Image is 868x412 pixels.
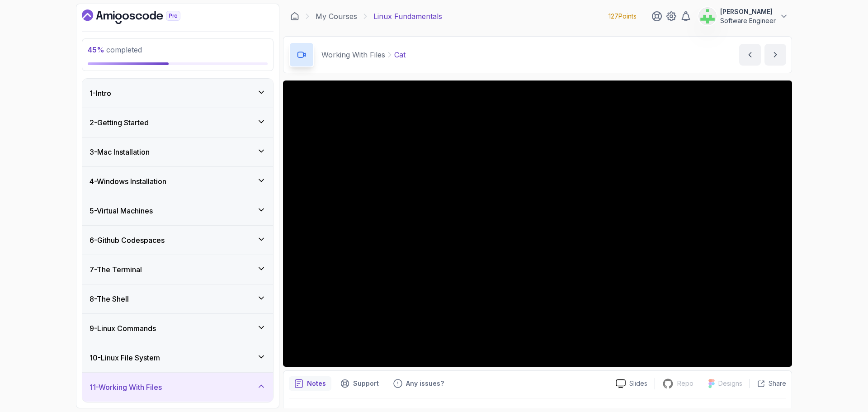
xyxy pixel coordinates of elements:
iframe: To enrich screen reader interactions, please activate Accessibility in Grammarly extension settings [283,81,792,367]
button: 11-Working With Files [82,373,273,402]
button: user profile image[PERSON_NAME]Software Engineer [698,7,788,25]
button: 8-The Shell [82,284,273,313]
img: user profile image [699,8,716,25]
span: completed [88,45,142,54]
button: 3-Mac Installation [82,137,273,166]
p: Any issues? [406,379,444,388]
p: Slides [629,379,647,388]
p: Cat [394,49,406,60]
a: Dashboard [82,9,201,24]
p: Notes [307,379,326,388]
a: My Courses [316,11,357,22]
p: Linux Fundamentals [373,11,442,22]
button: Share [750,379,786,388]
h3: 4 - Windows Installation [90,176,166,187]
button: 4-Windows Installation [82,167,273,196]
p: 127 Points [609,12,637,21]
p: Repo [677,379,693,388]
h3: 2 - Getting Started [90,117,149,128]
button: previous content [739,44,761,66]
button: Support button [335,376,384,391]
button: next content [764,44,786,66]
h3: 7 - The Terminal [90,264,142,275]
h3: 3 - Mac Installation [90,147,150,157]
h3: 1 - Intro [90,88,111,99]
button: 9-Linux Commands [82,314,273,343]
p: Support [353,379,379,388]
button: 7-The Terminal [82,255,273,284]
p: [PERSON_NAME] [720,7,776,16]
p: Designs [718,379,742,388]
h3: 11 - Working With Files [90,382,162,393]
button: 10-Linux File System [82,343,273,372]
button: 2-Getting Started [82,108,273,137]
button: 1-Intro [82,79,273,108]
a: Dashboard [290,12,299,21]
p: Working With Files [321,49,385,60]
button: 5-Virtual Machines [82,196,273,225]
button: Feedback button [388,376,449,391]
p: Software Engineer [720,16,776,25]
a: Slides [609,379,655,388]
span: 45 % [88,45,104,54]
h3: 6 - Github Codespaces [90,235,165,246]
p: Share [769,379,786,388]
h3: 8 - The Shell [90,294,129,304]
h3: 10 - Linux File System [90,352,160,363]
h3: 5 - Virtual Machines [90,205,153,216]
button: notes button [289,376,331,391]
button: 6-Github Codespaces [82,226,273,255]
iframe: To enrich screen reader interactions, please activate Accessibility in Grammarly extension settings [812,355,868,398]
h3: 9 - Linux Commands [90,323,156,334]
